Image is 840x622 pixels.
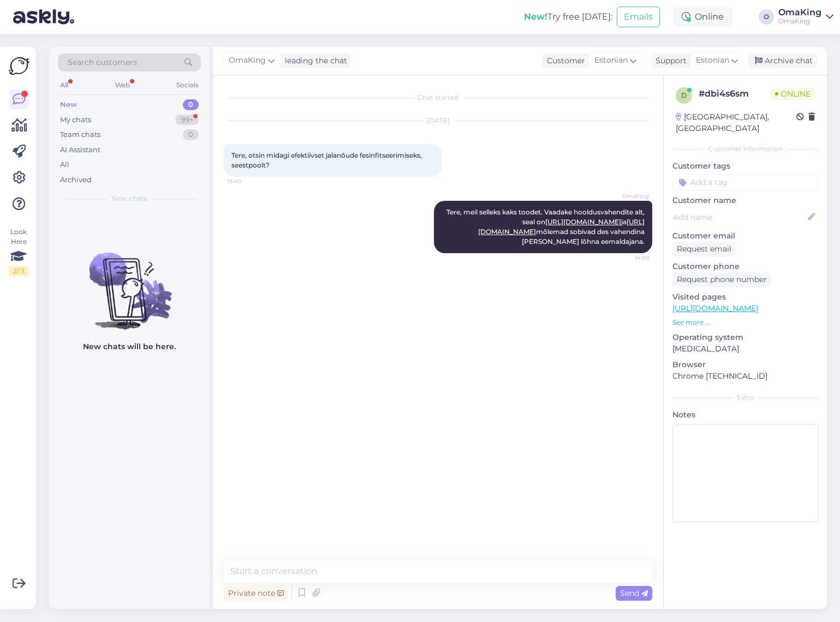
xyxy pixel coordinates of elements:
span: Search customers [68,57,137,68]
input: Add a tag [672,174,818,190]
p: Browser [672,359,818,370]
div: [DATE] [224,116,652,125]
div: [GEOGRAPHIC_DATA], [GEOGRAPHIC_DATA] [676,111,796,134]
div: OmaKing [778,8,821,17]
span: Tere, meil selleks kaks toodet. Vaadake hooldusvahendite alt, seal on ja mõlemad sobivad des vahe... [446,208,646,246]
p: New chats will be here. [83,341,176,352]
div: All [60,159,69,170]
div: 99+ [175,115,199,125]
div: Try free [DATE]: [524,10,612,23]
div: AI Assistant [60,145,100,155]
button: Emails [617,7,660,27]
a: [URL][DOMAIN_NAME] [672,303,758,313]
p: Visited pages [672,291,818,303]
div: Customer information [672,144,818,154]
div: Extra [672,393,818,403]
div: 0 [183,99,199,110]
div: Support [651,55,687,67]
div: OmaKing [778,17,821,26]
div: Chat started [224,93,652,103]
img: Askly Logo [9,56,29,76]
div: All [58,78,70,92]
p: Operating system [672,332,818,343]
div: Socials [174,78,201,92]
div: Look Here [9,227,28,276]
span: d [681,91,687,99]
span: Tere, otsin midagi efektiivset jalanõude fesinfitseerimiseks, seestpoolt? [231,151,424,169]
div: My chats [60,115,91,125]
div: Archive chat [748,53,817,68]
div: Team chats [60,129,100,140]
div: 2 / 3 [9,266,28,276]
p: Customer phone [672,261,818,272]
div: # dbi4s6sm [699,87,771,100]
p: Customer tags [672,160,818,172]
span: Estonian [594,55,628,67]
div: Request email [672,242,736,256]
span: Online [771,88,815,100]
span: New chats [112,194,147,204]
div: Web [113,78,132,92]
a: [URL][DOMAIN_NAME] [545,218,621,226]
span: Estonian [696,55,729,67]
p: Customer name [672,195,818,206]
b: New! [524,11,547,22]
p: Customer email [672,230,818,242]
span: OmaKing [229,55,266,67]
div: New [60,99,77,110]
span: Send [620,588,648,598]
p: See more ... [672,318,818,327]
input: Add name [673,211,806,223]
span: 14:08 [608,254,649,262]
div: Request phone number [672,272,771,287]
div: Customer [543,55,585,67]
div: 0 [183,129,199,140]
span: 13:40 [227,177,268,186]
div: O [759,9,774,25]
span: OmaKing [608,192,649,200]
div: Online [673,7,732,27]
div: leading the chat [281,55,347,67]
p: Notes [672,409,818,421]
p: Chrome [TECHNICAL_ID] [672,370,818,382]
a: OmaKingOmaKing [778,8,833,26]
div: Private note [224,586,288,601]
div: Archived [60,175,92,186]
img: No chats [49,233,210,331]
p: [MEDICAL_DATA] [672,343,818,355]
